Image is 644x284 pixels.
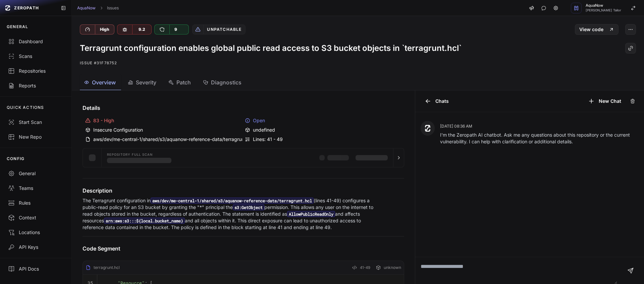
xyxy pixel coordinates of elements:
code: AllowPublicReadOnly [287,211,335,217]
svg: chevron right, [99,6,104,10]
div: undefined [245,127,401,133]
a: Issues [107,5,119,11]
h4: Description [83,187,404,195]
span: Severity [136,78,156,86]
div: API Keys [8,244,63,251]
div: Repositories [8,68,63,74]
div: 9 [169,25,182,34]
span: Patch [176,78,191,86]
div: Locations [8,229,63,236]
span: Overview [92,78,116,86]
div: 9.2 [132,25,151,34]
button: New Chat [584,96,625,106]
code: aws/dev/me-central-1/shared/s3/aquanow-reference-data/terragrunt.hcl [151,198,314,204]
span: 41-49 [360,264,370,272]
a: ZEROPATH [3,3,55,13]
span: AquaNow [586,4,621,7]
p: CONFIG [7,156,24,161]
span: ZEROPATH [14,5,39,11]
span: [PERSON_NAME] Tailor [586,9,621,12]
code: s3:GetObject [233,204,264,210]
div: 83 - High [85,117,242,124]
div: Open [245,117,401,124]
div: Dashboard [8,38,63,45]
div: Insecure Configuration [85,127,242,133]
p: GENERAL [7,24,28,29]
h1: Terragrunt configuration enables global public read access to S3 bucket objects in `terragrunt.hcl` [80,43,462,54]
div: Reports [8,82,63,89]
code: arn:aws:s3:::${local.bucket_name} [104,218,185,224]
div: General [8,170,63,177]
div: New Repo [8,134,63,140]
div: terragrunt.hcl [86,265,120,270]
nav: breadcrumb [77,5,119,11]
div: High [95,25,114,34]
div: aws/dev/me-central-1/shared/s3/aquanow-reference-data/terragrunt.hcl [85,136,242,143]
button: Chats [421,96,453,106]
a: AquaNow [77,5,96,11]
p: I'm the Zeropath AI chatbot. Ask me any questions about this repository or the current vulnerabil... [440,132,639,145]
button: Repository Full scan [83,148,404,167]
div: Unpatchable [203,25,245,34]
span: Diagnostics [211,78,241,86]
h4: Code Segment [83,244,404,253]
p: Issue #31f78752 [80,59,636,67]
span: unknown [384,265,401,270]
div: Lines: 41 - 49 [245,136,401,143]
span: Repository Full scan [107,153,152,156]
div: Scans [8,53,63,60]
div: Rules [8,200,63,206]
h4: Details [83,104,404,112]
p: QUICK ACTIONS [7,105,44,110]
img: Zeropath AI [425,125,431,132]
div: Teams [8,185,63,192]
p: [DATE] 08:36 AM [440,124,639,129]
div: API Docs [8,266,63,272]
p: The Terragrunt configuration in (lines 41-49) configures a public-read policy for an S3 bucket by... [83,197,383,231]
a: View code [575,24,619,35]
div: Context [8,214,63,221]
div: Start Scan [8,119,63,126]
